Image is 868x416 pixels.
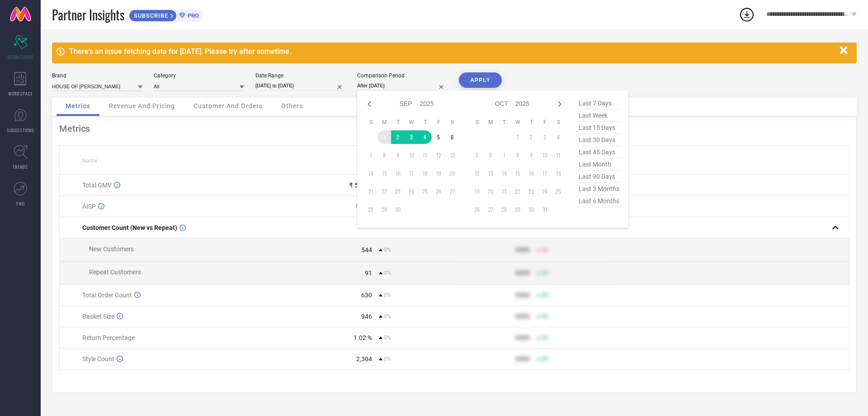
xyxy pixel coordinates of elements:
span: 50 [542,292,548,298]
td: Thu Sep 25 2025 [418,185,432,198]
input: Select comparison period [357,81,448,91]
td: Sat Sep 27 2025 [445,185,459,198]
div: 9999 [515,355,530,363]
td: Sat Sep 06 2025 [445,130,459,144]
td: Fri Sep 26 2025 [432,185,445,198]
span: New Customers [89,245,134,253]
td: Sat Sep 20 2025 [445,167,459,180]
span: 50 [542,356,548,362]
span: last week [576,110,622,122]
div: Category [154,72,244,79]
span: PRO [185,12,199,19]
th: Saturday [445,119,459,126]
td: Wed Oct 29 2025 [511,203,524,216]
div: 1.02 % [354,334,372,341]
div: There's an issue fetching data for [DATE]. Please try after sometime. [69,47,835,56]
div: Date Range [255,72,346,79]
td: Wed Oct 15 2025 [511,167,524,180]
th: Friday [432,119,445,126]
td: Fri Sep 19 2025 [432,167,445,180]
div: Open download list [739,6,755,23]
td: Wed Sep 24 2025 [405,185,418,198]
th: Sunday [470,119,484,126]
td: Mon Sep 01 2025 [377,130,391,144]
span: SCORECARDS [7,53,34,60]
input: Select date range [255,81,346,91]
td: Wed Sep 03 2025 [405,130,418,144]
span: Others [281,102,303,110]
div: 946 [361,313,372,320]
span: last 7 days [576,97,622,110]
td: Wed Sep 10 2025 [405,148,418,162]
td: Sun Oct 05 2025 [470,148,484,162]
span: last 90 days [576,171,622,183]
td: Tue Oct 28 2025 [497,203,511,216]
td: Thu Sep 18 2025 [418,167,432,180]
span: Total GMV [82,182,112,189]
div: Brand [52,72,142,79]
th: Saturday [552,119,565,126]
span: Basket Size [82,313,114,320]
div: ₹ 5.96 L [349,182,372,189]
span: Style Count [82,355,114,363]
th: Wednesday [511,119,524,126]
td: Wed Oct 08 2025 [511,148,524,162]
div: 630 [361,292,372,299]
td: Mon Oct 13 2025 [484,167,497,180]
td: Sun Sep 07 2025 [364,148,377,162]
td: Tue Sep 02 2025 [391,130,405,144]
span: Name [82,158,97,164]
td: Sun Sep 21 2025 [364,185,377,198]
td: Sat Oct 04 2025 [552,130,565,144]
div: ₹ 861 [356,203,372,210]
span: Metrics [66,102,90,110]
span: last month [576,158,622,171]
span: Revenue And Pricing [109,102,175,110]
div: 544 [361,246,372,253]
td: Wed Oct 01 2025 [511,130,524,144]
td: Mon Oct 27 2025 [484,203,497,216]
span: 0% [384,313,391,320]
button: APPLY [459,72,502,88]
td: Fri Oct 10 2025 [538,148,552,162]
span: Customer Count (New vs Repeat) [82,224,177,231]
span: 50 [542,313,548,320]
td: Tue Sep 16 2025 [391,167,405,180]
div: Previous month [364,99,375,110]
td: Sun Oct 12 2025 [470,167,484,180]
td: Mon Sep 22 2025 [377,185,391,198]
div: Next month [554,99,565,110]
th: Wednesday [405,119,418,126]
td: Thu Oct 02 2025 [524,130,538,144]
span: 0% [384,247,391,253]
td: Fri Oct 03 2025 [538,130,552,144]
td: Tue Sep 09 2025 [391,148,405,162]
td: Sat Oct 18 2025 [552,167,565,180]
td: Sun Sep 28 2025 [364,203,377,216]
td: Tue Sep 23 2025 [391,185,405,198]
td: Sun Oct 26 2025 [470,203,484,216]
span: SUBSCRIBE [129,12,170,19]
td: Thu Sep 11 2025 [418,148,432,162]
th: Tuesday [391,119,405,126]
span: 0% [384,356,391,362]
span: last 6 months [576,195,622,207]
span: last 45 days [576,146,622,158]
span: 0% [384,292,391,298]
th: Sunday [364,119,377,126]
td: Fri Oct 17 2025 [538,167,552,180]
span: 0% [384,270,391,276]
div: 9999 [515,292,530,299]
div: 9999 [515,246,530,253]
td: Wed Sep 17 2025 [405,167,418,180]
div: 2,304 [356,355,372,363]
span: FWD [16,200,25,207]
td: Sat Sep 13 2025 [445,148,459,162]
td: Tue Oct 21 2025 [497,185,511,198]
div: 9999 [515,313,530,320]
td: Fri Sep 12 2025 [432,148,445,162]
span: SUGGESTIONS [7,127,34,134]
td: Mon Sep 15 2025 [377,167,391,180]
td: Mon Sep 08 2025 [377,148,391,162]
td: Thu Oct 16 2025 [524,167,538,180]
